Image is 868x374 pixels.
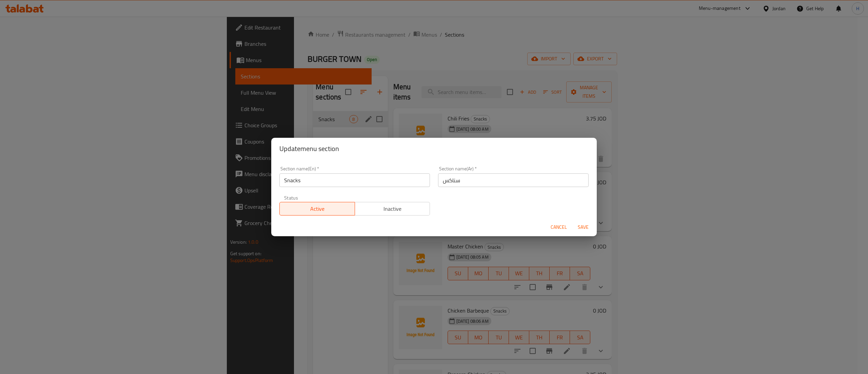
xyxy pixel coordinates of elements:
[551,223,567,231] span: Cancel
[279,173,430,187] input: Please enter section name(en)
[358,204,428,214] span: Inactive
[279,143,589,154] h2: Update menu section
[282,204,352,214] span: Active
[438,173,589,187] input: Please enter section name(ar)
[355,202,430,216] button: Inactive
[279,202,355,216] button: Active
[548,221,570,233] button: Cancel
[572,221,594,233] button: Save
[575,223,591,231] span: Save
